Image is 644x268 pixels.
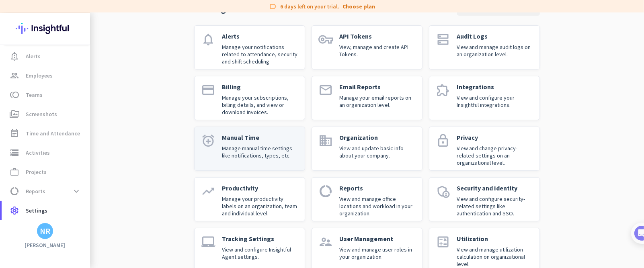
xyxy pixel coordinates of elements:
p: Manage your email reports on an organization level. [339,94,416,108]
p: Reports [339,184,416,192]
p: View and configure security-related settings like authentication and SSO. [457,195,533,217]
p: Audit Logs [457,32,533,40]
a: notificationsAlertsManage your notifications related to attendance, security and shift scheduling [194,25,305,70]
a: dnsAudit LogsView and manage audit logs on an organization level. [429,25,540,70]
p: Tracking Settings [222,235,298,243]
a: admin_panel_settingsSecurity and IdentityView and configure security-related settings like authen... [429,177,540,221]
i: data_usage [10,186,19,196]
i: admin_panel_settings [436,184,450,198]
p: Billing [222,83,298,91]
p: Productivity [222,184,298,192]
p: Manage your subscriptions, billing details, and view or download invoices. [222,94,298,116]
span: Reports [26,186,45,196]
p: Integrations [457,83,533,91]
i: calculate [436,235,450,249]
span: Employees [26,71,53,80]
i: vpn_key [318,32,333,47]
i: notifications [201,32,215,47]
p: Email Reports [339,83,416,91]
p: Manage manual time settings like notifications, types, etc. [222,145,298,159]
a: trending_upProductivityManage your productivity labels on an organization, team and individual le... [194,177,305,221]
a: domainOrganizationView and update basic info about your company. [312,127,422,171]
a: notification_importantAlerts [2,47,90,66]
span: Teams [26,90,43,100]
p: Privacy [457,133,533,141]
a: emailEmail ReportsManage your email reports on an organization level. [312,76,422,120]
p: View and manage utilization calculation on organizational level. [457,246,533,268]
p: View and update basic info about your company. [339,145,416,159]
a: data_usageReportsView and manage office locations and workload in your organization. [312,177,422,221]
i: work_outline [10,167,19,177]
a: extensionIntegrationsView and configure your Insightful integrations. [429,76,540,120]
p: Organization [339,133,416,141]
i: extension [436,83,450,97]
a: tollTeams [2,85,90,104]
i: notification_important [10,51,19,61]
p: Alerts [222,32,298,40]
i: domain [318,133,333,148]
span: Alerts [26,51,41,61]
p: API Tokens [339,32,416,40]
a: paymentBillingManage your subscriptions, billing details, and view or download invoices. [194,76,305,120]
p: View and manage office locations and workload in your organization. [339,195,416,217]
p: Utilization [457,235,533,243]
i: alarm_add [201,133,215,148]
div: NR [40,227,50,235]
i: storage [10,148,19,158]
i: event_note [10,129,19,138]
i: payment [201,83,215,97]
a: work_outlineProjects [2,162,90,182]
p: User Management [339,235,416,243]
p: View and change privacy-related settings on an organizational level. [457,145,533,166]
p: View and configure your Insightful integrations. [457,94,533,108]
i: label [269,2,277,10]
a: storageActivities [2,143,90,162]
i: trending_up [201,184,215,198]
p: Manage your productivity labels on an organization, team and individual level. [222,195,298,217]
span: Time and Attendance [26,129,80,138]
a: groupEmployees [2,66,90,85]
span: Projects [26,167,47,177]
p: View, manage and create API Tokens. [339,43,416,58]
img: Insightful logo [16,13,74,44]
p: Security and Identity [457,184,533,192]
a: event_noteTime and Attendance [2,124,90,143]
p: View and configure Insightful Agent settings. [222,246,298,260]
a: lockPrivacyView and change privacy-related settings on an organizational level. [429,127,540,171]
p: View and manage audit logs on an organization level. [457,43,533,58]
i: data_usage [318,184,333,198]
a: data_usageReportsexpand_more [2,182,90,201]
i: settings [10,206,19,215]
span: Screenshots [26,109,57,119]
p: View and manage user roles in your organization. [339,246,416,260]
a: Choose plan [343,2,375,10]
i: group [10,71,19,80]
i: email [318,83,333,97]
a: vpn_keyAPI TokensView, manage and create API Tokens. [312,25,422,70]
i: toll [10,90,19,100]
a: alarm_addManual TimeManage manual time settings like notifications, types, etc. [194,127,305,171]
p: Manage your notifications related to attendance, security and shift scheduling [222,43,298,65]
i: perm_media [10,109,19,119]
i: dns [436,32,450,47]
button: expand_more [69,184,84,198]
a: settingsSettings [2,201,90,220]
i: lock [436,133,450,148]
span: Activities [26,148,50,158]
i: supervisor_account [318,235,333,249]
a: perm_mediaScreenshots [2,104,90,124]
span: Settings [26,206,47,215]
p: Manual Time [222,133,298,141]
i: laptop_mac [201,235,215,249]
